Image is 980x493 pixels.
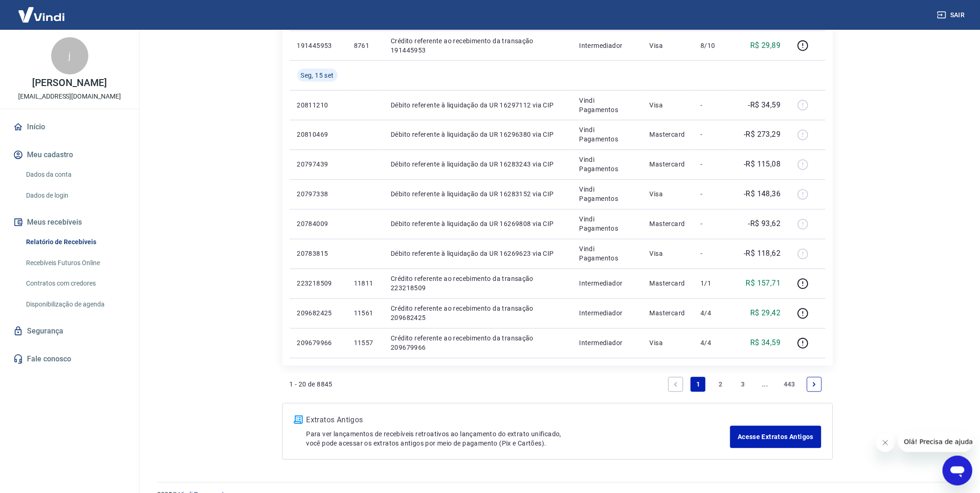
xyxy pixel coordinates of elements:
[354,41,376,50] p: 8761
[297,100,339,110] p: 20811210
[297,41,339,50] p: 191445953
[744,189,781,200] p: -R$ 148,36
[700,339,728,348] p: 4/4
[780,377,799,392] a: Page 443
[22,186,128,205] a: Dados de login
[51,37,88,74] div: j
[700,190,728,199] p: -
[22,165,128,184] a: Dados da conta
[391,249,564,259] p: Débito referente à liquidação da UR 16269623 via CIP
[297,190,339,199] p: 20797338
[297,339,339,348] p: 209679966
[290,380,333,389] p: 1 - 20 de 8845
[297,309,339,318] p: 209682425
[665,373,825,396] ul: Pagination
[730,426,821,448] a: Acesse Extratos Antigos
[650,220,686,229] p: Mastercard
[650,190,686,199] p: Visa
[391,100,564,110] p: Débito referente à liquidação da UR 16297112 via CIP
[11,349,128,369] a: Fale conosco
[580,339,635,348] p: Intermediador
[297,220,339,229] p: 20784009
[744,248,781,260] p: -R$ 118,62
[750,40,780,51] p: R$ 29,89
[11,212,128,233] button: Meus recebíveis
[580,185,635,204] p: Vindi Pagamentos
[935,7,969,24] button: Sair
[391,190,564,199] p: Débito referente à liquidação da UR 16283152 via CIP
[11,0,72,29] img: Vindi
[580,126,635,144] p: Vindi Pagamentos
[750,308,780,319] p: R$ 29,42
[650,279,686,288] p: Mastercard
[391,274,564,293] p: Crédito referente ao recebimento da transação 223218509
[943,456,973,486] iframe: Botão para abrir a janela de mensagens
[391,160,564,169] p: Débito referente à liquidação da UR 16283243 via CIP
[391,36,564,55] p: Crédito referente ao recebimento da transação 191445953
[391,334,564,353] p: Crédito referente ao recebimento da transação 209679966
[354,309,376,318] p: 11561
[297,279,339,288] p: 223218509
[746,278,781,289] p: R$ 157,71
[691,377,706,392] a: Page 1 is your current page
[668,377,683,392] a: Previous page
[758,377,773,392] a: Jump forward
[391,304,564,323] p: Crédito referente ao recebimento da transação 209682425
[700,279,728,288] p: 1/1
[22,295,128,314] a: Disponibilização de agenda
[297,249,339,259] p: 20783815
[294,416,303,424] img: ícone
[750,338,780,349] p: R$ 34,59
[700,160,728,169] p: -
[807,377,822,392] a: Next page
[307,415,731,426] p: Extratos Antigos
[580,155,635,174] p: Vindi Pagamentos
[391,220,564,229] p: Débito referente à liquidação da UR 16269808 via CIP
[700,130,728,140] p: -
[700,100,728,110] p: -
[899,432,973,452] iframe: Mensagem da empresa
[580,309,635,318] p: Intermediador
[744,129,781,140] p: -R$ 273,29
[700,41,728,50] p: 8/10
[18,92,121,101] p: [EMAIL_ADDRESS][DOMAIN_NAME]
[301,71,334,80] span: Seg, 15 set
[650,249,686,259] p: Visa
[6,7,78,14] span: Olá! Precisa de ajuda?
[876,433,895,452] iframe: Fechar mensagem
[650,309,686,318] p: Mastercard
[580,215,635,233] p: Vindi Pagamentos
[744,159,781,170] p: -R$ 115,08
[22,233,128,252] a: Relatório de Recebíveis
[354,339,376,348] p: 11557
[650,41,686,50] p: Visa
[32,78,107,88] p: [PERSON_NAME]
[700,249,728,259] p: -
[354,279,376,288] p: 11811
[650,100,686,110] p: Visa
[580,41,635,50] p: Intermediador
[650,160,686,169] p: Mastercard
[700,220,728,229] p: -
[713,377,728,392] a: Page 2
[748,100,781,111] p: -R$ 34,59
[307,430,731,448] p: Para ver lançamentos de recebíveis retroativos ao lançamento do extrato unificado, você pode aces...
[580,279,635,288] p: Intermediador
[11,145,128,165] button: Meu cadastro
[297,130,339,140] p: 20810469
[748,219,781,230] p: -R$ 93,62
[22,253,128,273] a: Recebíveis Futuros Online
[391,130,564,140] p: Débito referente à liquidação da UR 16296380 via CIP
[580,96,635,114] p: Vindi Pagamentos
[700,309,728,318] p: 4/4
[580,245,635,263] p: Vindi Pagamentos
[735,377,750,392] a: Page 3
[11,117,128,137] a: Início
[297,160,339,169] p: 20797439
[11,321,128,341] a: Segurança
[650,130,686,140] p: Mastercard
[22,274,128,293] a: Contratos com credores
[650,339,686,348] p: Visa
